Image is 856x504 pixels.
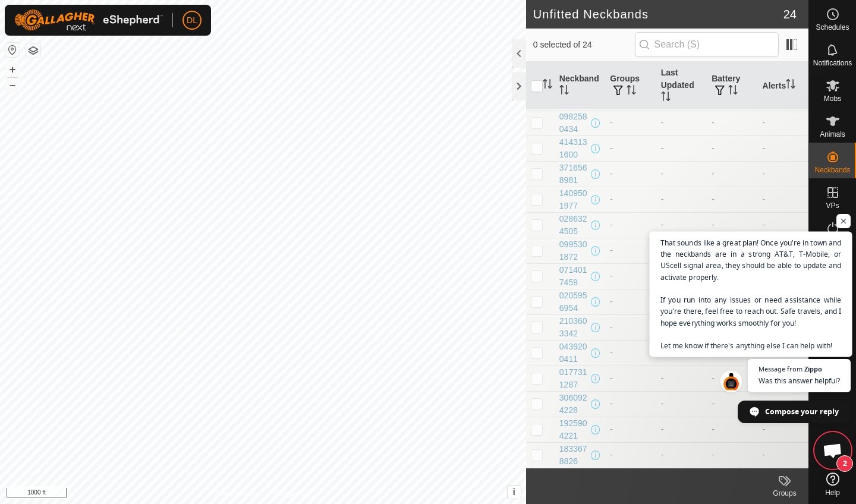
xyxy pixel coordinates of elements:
div: 0714017459 [559,264,588,289]
span: - [661,169,664,178]
button: + [5,62,20,77]
span: 24 [783,5,797,23]
span: Zippo [804,366,822,372]
span: Schedules [816,24,849,31]
td: - [707,136,757,161]
td: - [707,442,757,468]
span: Help [825,489,840,496]
td: - [758,417,808,442]
td: - [605,110,656,136]
img: Gallagher Logo [14,10,163,31]
td: - [758,212,808,238]
span: VPs [826,202,839,209]
span: Was this answer helpful? [759,375,840,386]
p-sorticon: Activate to sort [661,93,671,103]
th: Groups [605,62,656,110]
span: Compose your reply [765,401,839,422]
span: i [513,487,515,497]
td: - [758,110,808,136]
div: 0205956954 [559,289,588,314]
td: - [605,187,656,212]
td: - [605,340,656,366]
td: - [758,187,808,212]
p-sorticon: Activate to sort [559,87,569,96]
button: Map Layers [26,43,40,58]
div: 0439200411 [559,341,588,366]
td: - [605,314,656,340]
td: - [605,161,656,187]
div: Open chat [815,433,851,468]
button: i [508,486,521,499]
span: - [661,118,664,127]
input: Search (S) [635,32,779,57]
span: Notifications [813,59,852,67]
span: Neckbands [814,166,850,174]
div: Groups [761,488,808,499]
span: - [661,143,664,153]
span: - [661,194,664,204]
div: 3060924228 [559,392,588,417]
td: - [758,442,808,468]
a: Help [809,468,856,501]
p-sorticon: Activate to sort [543,81,552,90]
td: - [707,187,757,212]
div: 4143131600 [559,136,588,161]
p-sorticon: Activate to sort [728,87,738,96]
span: DL [187,14,197,27]
span: Animals [820,131,845,138]
td: - [758,161,808,187]
span: Message from [759,366,802,372]
h2: Unfitted Neckbands [533,7,783,21]
td: - [605,238,656,263]
div: 1833678826 [559,443,588,468]
td: - [605,263,656,289]
td: - [707,417,757,442]
div: 3716568981 [559,162,588,187]
th: Alerts [758,62,808,110]
th: Last Updated [656,62,707,110]
button: Reset Map [5,43,20,57]
span: - [661,424,664,434]
td: - [605,391,656,417]
span: That sounds like a great plan! Once you're in town and the neckbands are in a strong AT&T, T-Mobi... [660,237,842,352]
a: Contact Us [275,489,310,499]
td: - [605,212,656,238]
td: - [605,417,656,442]
span: - [661,450,664,459]
span: - [661,220,664,229]
span: 0 selected of 24 [533,39,635,51]
span: 2 [836,455,853,472]
span: Mobs [824,95,841,102]
th: Battery [707,62,757,110]
div: 2103603342 [559,315,588,340]
td: - [605,136,656,161]
button: – [5,78,20,92]
td: - [707,161,757,187]
td: - [605,366,656,391]
td: - [605,289,656,314]
div: 1925904221 [559,417,588,442]
p-sorticon: Activate to sort [627,87,636,96]
div: 1409501977 [559,187,588,212]
div: 0177311287 [559,366,588,391]
th: Neckband [555,62,605,110]
div: 0286324505 [559,213,588,238]
td: - [707,110,757,136]
a: Privacy Policy [216,489,260,499]
p-sorticon: Activate to sort [786,81,795,90]
div: 0995301872 [559,238,588,263]
div: 0982580434 [559,111,588,136]
td: - [758,136,808,161]
td: - [707,212,757,238]
td: - [605,442,656,468]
